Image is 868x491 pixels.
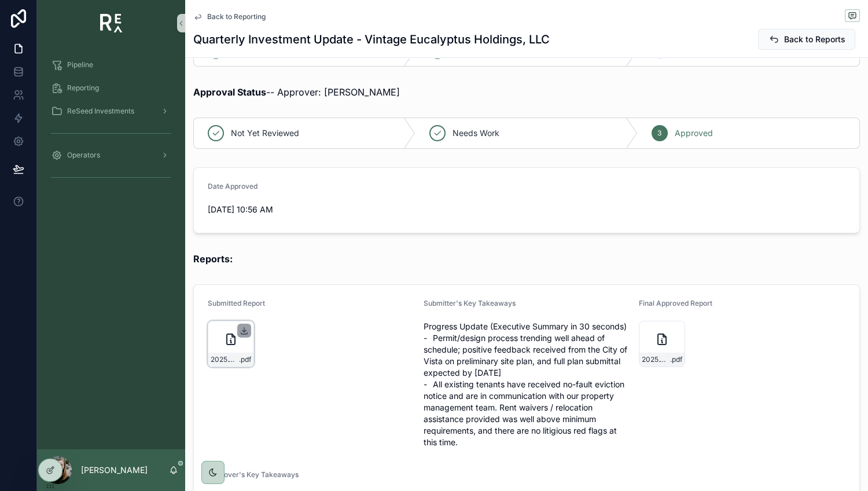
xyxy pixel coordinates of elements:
strong: Reports: [193,253,233,265]
a: Pipeline [44,54,178,75]
span: Back to Reports [784,34,845,45]
span: Back to Reporting [207,12,266,21]
span: Pipeline [67,60,93,69]
span: 2025.Q2_Vintage-Eucalyptus-Quarterly-Report [211,355,239,364]
span: Approver's Key Takeaways [208,470,299,479]
span: [DATE] 10:56 AM [208,204,361,215]
span: Reporting [67,83,99,93]
strong: Approval Status [193,86,266,98]
span: .pdf [239,355,251,364]
span: 3 [657,129,661,138]
a: ReSeed Investments [44,101,178,122]
span: Needs Work [453,127,499,139]
div: scrollable content [37,46,185,201]
a: Reporting [44,78,178,98]
h1: Quarterly Investment Update - Vintage Eucalyptus Holdings, LLC [193,31,550,47]
span: Submitter's Key Takeaways [424,299,516,307]
p: [PERSON_NAME] [81,464,148,476]
span: Progress Update (Executive Summary in 30 seconds) - Permit/design process trending well ahead of ... [424,321,630,448]
span: Final Approved Report [639,299,712,307]
span: .pdf [670,355,682,364]
a: Back to Reporting [193,12,266,21]
span: Submitted Report [208,299,265,307]
span: ReSeed Investments [67,107,134,116]
span: Date Approved [208,182,258,190]
span: Approved [675,127,713,139]
span: -- Approver: [PERSON_NAME] [193,86,400,98]
button: Back to Reports [758,29,855,50]
a: Operators [44,145,178,166]
span: 2025.Q2_Vintage-Eucalyptus-Quarterly-Report [642,355,670,364]
img: App logo [100,14,123,32]
span: Not Yet Reviewed [231,127,299,139]
span: Operators [67,151,100,160]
